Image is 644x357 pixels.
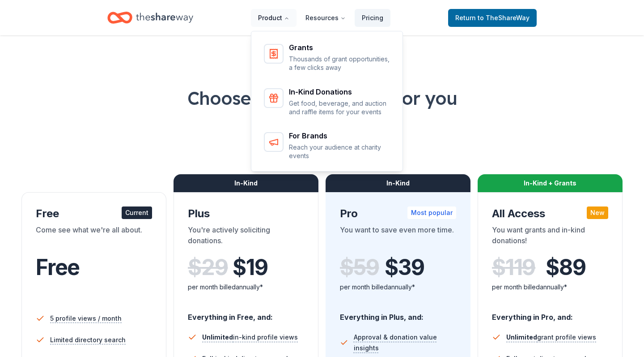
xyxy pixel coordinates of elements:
[233,255,267,280] span: $ 19
[289,55,391,72] p: Thousands of grant opportunities, a few clicks away
[202,333,233,341] span: Unlimited
[122,206,152,219] div: Current
[174,174,318,192] div: In-Kind
[258,83,396,122] a: In-Kind DonationsGet food, beverage, and auction and raffle items for your events
[202,333,298,341] span: in-kind profile views
[21,86,623,111] h1: Choose the perfect plan for you
[326,174,470,192] div: In-Kind
[258,127,396,166] a: For BrandsReach your audience at charity events
[188,206,304,221] div: Plus
[188,282,304,292] div: per month billed annually*
[258,39,396,77] a: GrantsThousands of grant opportunities, a few clicks away
[251,7,390,28] nav: Main
[506,333,537,341] span: Unlimited
[251,9,297,27] button: Product
[289,143,391,160] p: Reach your audience at charity events
[478,14,530,22] span: to TheShareWay
[492,206,608,221] div: All Access
[289,99,391,116] p: Get food, beverage, and auction and raffle items for your events
[36,224,152,249] div: Come see what we're all about.
[340,282,456,292] div: per month billed annually*
[546,255,585,280] span: $ 89
[340,206,456,221] div: Pro
[251,31,403,173] div: Product
[385,255,424,280] span: $ 39
[492,224,608,249] div: You want grants and in-kind donations!
[448,9,537,27] a: Returnto TheShareWay
[587,206,608,219] div: New
[478,174,623,192] div: In-Kind + Grants
[340,304,456,323] div: Everything in Plus, and:
[492,304,608,323] div: Everything in Pro, and:
[407,206,456,219] div: Most popular
[50,313,122,324] span: 5 profile views / month
[355,9,390,27] a: Pricing
[36,206,152,221] div: Free
[289,132,391,139] div: For Brands
[36,254,80,280] span: Free
[354,332,456,353] span: Approval & donation value insights
[340,224,456,249] div: You want to save even more time.
[107,7,193,28] a: Home
[289,44,391,51] div: Grants
[506,333,596,341] span: grant profile views
[492,282,608,292] div: per month billed annually*
[298,9,353,27] button: Resources
[50,335,126,345] span: Limited directory search
[455,13,530,23] span: Return
[188,224,304,249] div: You're actively soliciting donations.
[188,304,304,323] div: Everything in Free, and:
[289,88,391,95] div: In-Kind Donations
